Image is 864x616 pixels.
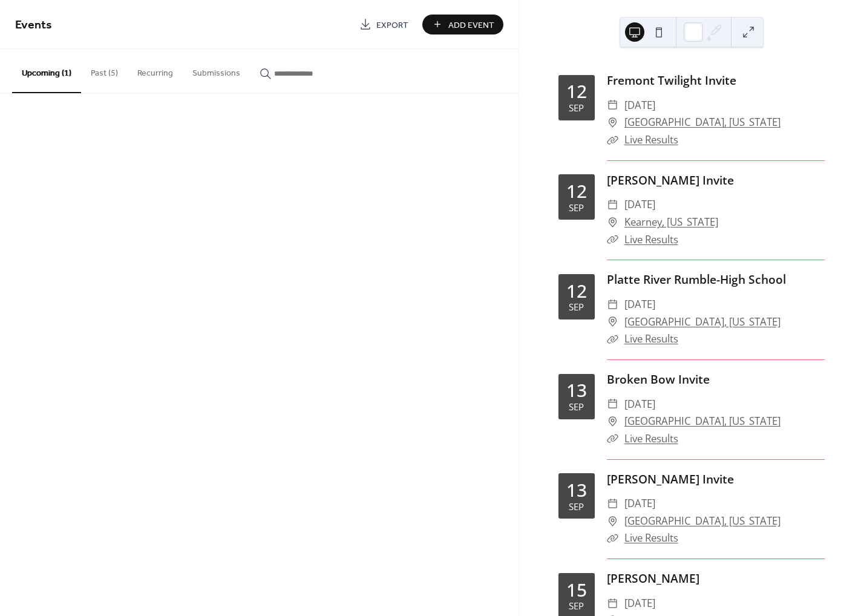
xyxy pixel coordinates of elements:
[607,513,618,530] div: ​
[607,172,734,188] a: [PERSON_NAME] Invite
[624,214,718,231] a: Kearney, [US_STATE]
[569,402,584,411] div: Sep
[566,282,587,300] div: 12
[607,131,618,149] div: ​
[624,196,655,214] span: [DATE]
[607,413,618,430] div: ​
[566,182,587,200] div: 12
[607,313,618,331] div: ​
[566,381,587,399] div: 13
[12,49,81,93] button: Upcoming (1)
[422,15,503,34] button: Add Event
[607,595,618,612] div: ​
[607,231,618,249] div: ​
[607,396,618,413] div: ​
[81,49,128,92] button: Past (5)
[607,430,618,448] div: ​
[624,495,655,513] span: [DATE]
[624,513,781,530] a: [GEOGRAPHIC_DATA], [US_STATE]
[566,581,587,599] div: 15
[624,114,781,131] a: [GEOGRAPHIC_DATA], [US_STATE]
[624,232,678,246] a: Live Results
[607,529,618,547] div: ​
[566,82,587,100] div: 12
[624,97,655,114] span: [DATE]
[607,271,786,287] a: Platte River Rumble-High School
[607,214,618,231] div: ​
[15,13,52,37] span: Events
[607,570,699,586] a: [PERSON_NAME]
[569,601,584,611] div: Sep
[607,471,734,487] a: [PERSON_NAME] Invite
[569,103,584,113] div: Sep
[624,133,678,146] a: Live Results
[607,196,618,214] div: ​
[350,15,417,34] a: Export
[569,502,584,511] div: Sep
[607,114,618,131] div: ​
[183,49,250,92] button: Submissions
[607,97,618,114] div: ​
[607,330,618,348] div: ​
[569,203,584,212] div: Sep
[448,19,494,31] span: Add Event
[624,332,678,346] a: Live Results
[128,49,183,92] button: Recurring
[607,495,618,513] div: ​
[624,313,781,331] a: [GEOGRAPHIC_DATA], [US_STATE]
[569,303,584,312] div: Sep
[624,413,781,430] a: [GEOGRAPHIC_DATA], [US_STATE]
[566,481,587,499] div: 13
[624,431,678,445] a: Live Results
[624,531,678,545] a: Live Results
[376,19,408,31] span: Export
[624,296,655,313] span: [DATE]
[607,296,618,313] div: ​
[607,371,710,387] a: Broken Bow Invite
[624,396,655,413] span: [DATE]
[607,72,736,88] a: Fremont Twilight Invite
[624,595,655,612] span: [DATE]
